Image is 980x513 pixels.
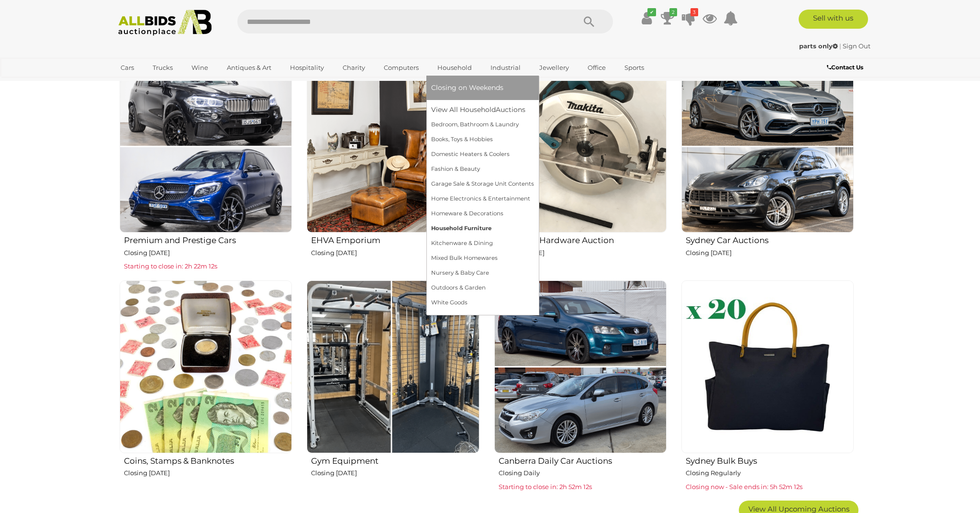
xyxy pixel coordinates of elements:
[114,60,140,76] a: Cars
[494,280,667,493] a: Canberra Daily Car Auctions Closing Daily Starting to close in: 2h 52m 12s
[307,60,479,233] img: EHVA Emporium
[827,62,866,73] a: Contact Us
[618,60,650,76] a: Sports
[565,10,613,33] button: Search
[113,10,217,36] img: Allbids.com.au
[306,60,479,273] a: EHVA Emporium Closing [DATE]
[124,247,292,258] p: Closing [DATE]
[681,280,854,453] img: Sydney Bulk Buys
[686,483,802,491] span: Closing now - Sale ends in: 5h 52m 12s
[311,234,479,245] h2: EHVA Emporium
[499,454,667,466] h2: Canberra Daily Car Auctions
[431,60,478,76] a: Household
[284,60,330,76] a: Hospitality
[499,234,667,245] h2: Tools and Hardware Auction
[681,60,854,233] img: Sydney Car Auctions
[686,454,854,466] h2: Sydney Bulk Buys
[307,280,479,453] img: Gym Equipment
[124,468,292,479] p: Closing [DATE]
[533,60,575,76] a: Jewellery
[827,64,863,71] b: Contact Us
[124,454,292,466] h2: Coins, Stamps & Banknotes
[484,60,527,76] a: Industrial
[681,60,854,273] a: Sydney Car Auctions Closing [DATE]
[690,8,698,16] i: 3
[114,76,195,91] a: [GEOGRAPHIC_DATA]
[660,10,675,27] a: 2
[499,483,592,491] span: Starting to close in: 2h 52m 12s
[306,280,479,493] a: Gym Equipment Closing [DATE]
[494,280,667,453] img: Canberra Daily Car Auctions
[799,42,838,50] strong: parts only
[120,280,292,453] img: Coins, Stamps & Banknotes
[311,454,479,466] h2: Gym Equipment
[669,8,677,16] i: 2
[639,10,654,27] a: ✔
[146,60,179,76] a: Trucks
[311,468,479,479] p: Closing [DATE]
[686,234,854,245] h2: Sydney Car Auctions
[686,247,854,258] p: Closing [DATE]
[494,60,667,273] a: Tools and Hardware Auction Closing [DATE]
[799,42,839,50] a: parts only
[120,60,292,233] img: Premium and Prestige Cars
[686,468,854,479] p: Closing Regularly
[336,60,371,76] a: Charity
[119,280,292,493] a: Coins, Stamps & Banknotes Closing [DATE]
[799,10,868,29] a: Sell with us
[499,247,667,258] p: Closing [DATE]
[843,42,870,50] a: Sign Out
[681,280,854,493] a: Sydney Bulk Buys Closing Regularly Closing now - Sale ends in: 5h 52m 12s
[378,60,425,76] a: Computers
[221,60,278,76] a: Antiques & Art
[119,60,292,273] a: Premium and Prestige Cars Closing [DATE] Starting to close in: 2h 22m 12s
[311,247,479,258] p: Closing [DATE]
[499,468,667,479] p: Closing Daily
[124,234,292,245] h2: Premium and Prestige Cars
[185,60,214,76] a: Wine
[124,262,217,270] span: Starting to close in: 2h 22m 12s
[581,60,612,76] a: Office
[494,60,667,233] img: Tools and Hardware Auction
[647,8,656,16] i: ✔
[681,10,696,27] a: 3
[839,42,841,50] span: |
